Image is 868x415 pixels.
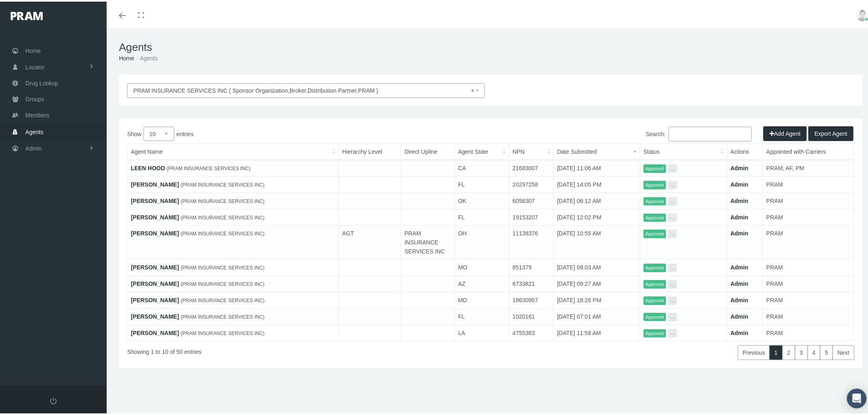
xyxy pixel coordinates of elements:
[455,323,509,340] td: LA
[131,262,179,269] a: [PERSON_NAME]
[127,125,491,139] label: Show entries
[668,179,677,188] button: ...
[25,58,45,73] span: Locator
[763,258,854,274] td: PRAM
[509,207,554,224] td: 19153207
[763,224,854,258] td: PRAM
[644,163,666,171] span: Approved
[25,106,49,121] span: Members
[455,307,509,323] td: FL
[134,52,158,61] li: Agents
[731,212,749,219] a: Admin
[763,207,854,224] td: PRAM
[554,175,640,192] td: [DATE] 14:05 PM
[770,344,783,358] a: 1
[167,164,250,170] span: (PRAM INSURANCE SERVICES INC)
[668,327,677,336] button: ...
[180,263,264,269] span: (PRAM INSURANCE SERVICES INC)
[763,307,854,323] td: PRAM
[833,344,854,358] a: Next
[131,196,179,203] a: [PERSON_NAME]
[509,258,554,274] td: 851379
[509,323,554,340] td: 4755383
[180,296,264,302] span: (PRAM INSURANCE SERVICES INC)
[554,191,640,207] td: [DATE] 06:12 AM
[644,179,666,188] span: Approved
[731,328,749,335] a: Admin
[554,258,640,274] td: [DATE] 09:03 AM
[127,82,485,96] span: PRAM INSURANCE SERVICES INC ( Sponsor Organization,Broker,Distribution Partner,PRAM )
[131,279,179,285] a: [PERSON_NAME]
[180,280,264,285] span: (PRAM INSURANCE SERVICES INC)
[455,191,509,207] td: OK
[738,344,770,358] a: Previous
[509,142,554,159] th: NPN: activate to sort column ascending
[763,274,854,291] td: PRAM
[763,142,854,159] th: Appointed with Carriers
[727,142,763,159] th: Actions
[554,307,640,323] td: [DATE] 07:01 AM
[644,295,666,303] span: Approved
[763,125,807,139] button: Add Agent
[471,84,477,93] span: ×
[644,278,666,287] span: Approved
[644,212,666,221] span: Approved
[554,158,640,175] td: [DATE] 11:06 AM
[763,191,854,207] td: PRAM
[509,158,554,175] td: 21683007
[763,291,854,307] td: PRAM
[554,291,640,307] td: [DATE] 18:26 PM
[668,212,677,220] button: ...
[668,295,677,303] button: ...
[131,312,179,318] a: [PERSON_NAME]
[180,312,264,318] span: (PRAM INSURANCE SERVICES INC)
[554,224,640,258] td: [DATE] 10:55 AM
[554,274,640,291] td: [DATE] 09:27 AM
[11,10,43,18] img: PRAM_20_x_78.png
[668,278,677,287] button: ...
[731,279,749,285] a: Admin
[644,311,666,320] span: Approved
[795,344,808,358] a: 3
[180,213,264,219] span: (PRAM INSURANCE SERVICES INC)
[554,323,640,340] td: [DATE] 11:58 AM
[820,344,833,358] a: 5
[401,142,455,159] th: Direct Upline
[180,197,264,203] span: (PRAM INSURANCE SERVICES INC)
[131,228,179,235] a: [PERSON_NAME]
[25,123,43,138] span: Agents
[131,328,179,335] a: [PERSON_NAME]
[809,125,854,139] button: Export Agent
[731,180,749,186] a: Admin
[763,323,854,340] td: PRAM
[509,175,554,192] td: 20297258
[180,180,264,186] span: (PRAM INSURANCE SERVICES INC)
[455,258,509,274] td: MO
[731,295,749,302] a: Admin
[668,262,677,271] button: ...
[119,53,134,60] a: Home
[455,291,509,307] td: MD
[455,224,509,258] td: OH
[646,125,752,140] label: Search:
[131,180,179,186] a: [PERSON_NAME]
[644,328,666,336] span: Approved
[455,175,509,192] td: FL
[644,262,666,271] span: Approved
[455,207,509,224] td: FL
[644,228,666,237] span: Approved
[25,90,44,105] span: Groups
[339,142,401,159] th: Hierarchy Level
[731,196,749,203] a: Admin
[731,312,749,318] a: Admin
[644,196,666,204] span: Approved
[339,224,401,258] td: AGT
[668,163,677,171] button: ...
[25,74,58,89] span: Drug Lookup
[731,262,749,269] a: Admin
[133,84,474,93] span: PRAM INSURANCE SERVICES INC ( Sponsor Organization,Broker,Distribution Partner,PRAM )
[509,224,554,258] td: 11138376
[763,158,854,175] td: PRAM, AF, PM
[668,311,677,320] button: ...
[808,344,821,358] a: 4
